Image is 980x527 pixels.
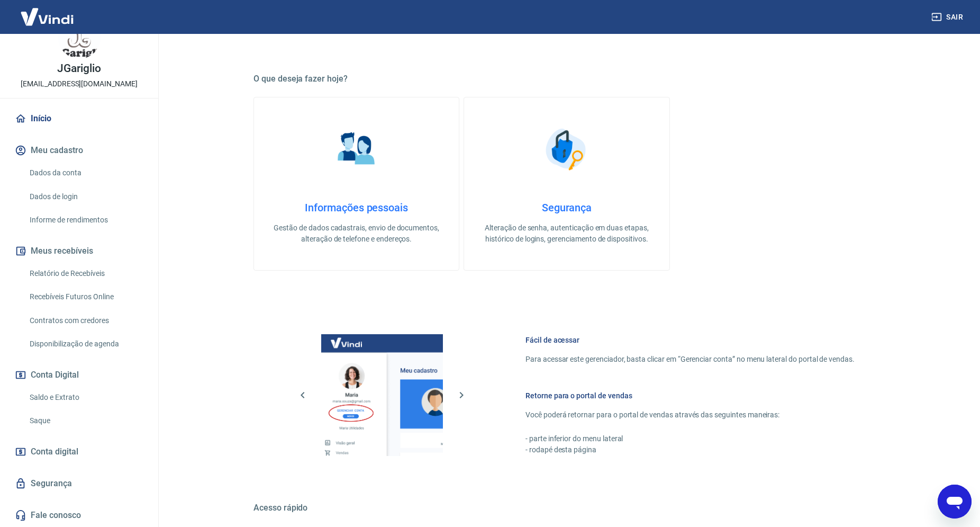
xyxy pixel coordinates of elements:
[57,63,101,74] p: JGariglio
[481,222,652,245] p: Alteração de senha, autenticação em duas etapas, histórico de logins, gerenciamento de dispositivos.
[321,334,443,456] img: Imagem da dashboard mostrando o botão de gerenciar conta na sidebar no lado esquerdo
[253,74,880,84] h5: O que deseja fazer hoje?
[253,503,880,513] h5: Acesso rápido
[13,107,146,130] a: Início
[25,263,146,284] a: Relatório de Recebíveis
[25,286,146,308] a: Recebíveis Futuros Online
[464,97,669,271] a: SegurançaSegurançaAlteração de senha, autenticação em duas etapas, histórico de logins, gerenciam...
[13,139,146,162] button: Meu cadastro
[13,363,146,387] button: Conta Digital
[525,390,855,401] h6: Retorne para o portal de vendas
[25,310,146,332] a: Contratos com credores
[271,222,442,245] p: Gestão de dados cadastrais, envio de documentos, alteração de telefone e endereços.
[481,201,652,214] h4: Segurança
[25,162,146,184] a: Dados da conta
[31,444,78,459] span: Conta digital
[253,97,459,271] a: Informações pessoaisInformações pessoaisGestão de dados cadastrais, envio de documentos, alteraçã...
[938,485,972,519] iframe: Botão para abrir a janela de mensagens, conversa em andamento
[13,504,146,527] a: Fale conosco
[525,354,855,365] p: Para acessar este gerenciador, basta clicar em “Gerenciar conta” no menu lateral do portal de ven...
[58,16,101,59] img: 02ee0e02-8ae0-4c60-b562-c6695de7e9c1.jpeg
[25,410,146,432] a: Saque
[13,472,146,495] a: Segurança
[25,333,146,355] a: Disponibilização de agenda
[525,409,855,421] p: Você poderá retornar para o portal de vendas através das seguintes maneiras:
[13,440,146,463] a: Conta digital
[271,201,442,214] h4: Informações pessoais
[525,335,855,345] h6: Fácil de acessar
[25,209,146,231] a: Informe de rendimentos
[13,1,81,33] img: Vindi
[525,444,855,455] p: - rodapé desta página
[330,123,383,176] img: Informações pessoais
[540,123,593,176] img: Segurança
[13,239,146,263] button: Meus recebíveis
[25,387,146,408] a: Saldo e Extrato
[21,78,138,90] p: [EMAIL_ADDRESS][DOMAIN_NAME]
[525,433,855,444] p: - parte inferior do menu lateral
[929,7,967,27] button: Sair
[25,186,146,208] a: Dados de login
